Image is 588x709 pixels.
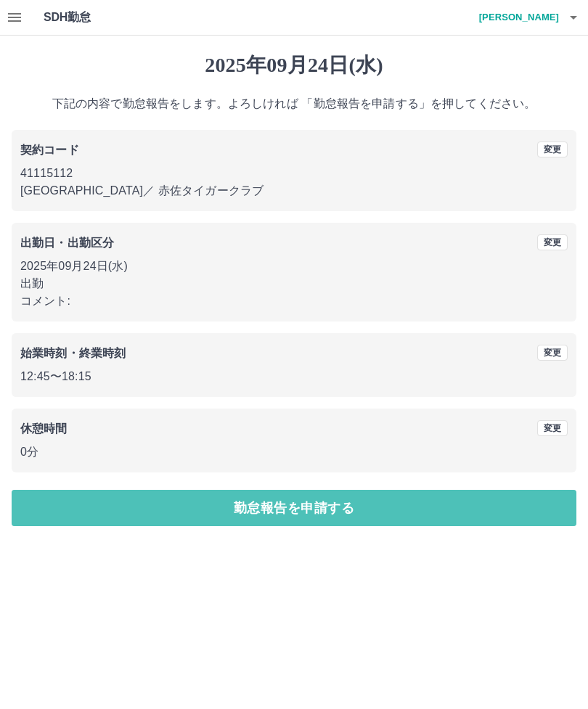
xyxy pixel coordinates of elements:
[537,345,568,361] button: 変更
[20,275,568,292] p: 出勤
[20,182,568,200] p: [GEOGRAPHIC_DATA] ／ 赤佐タイガークラブ
[20,443,568,461] p: 0分
[537,142,568,157] button: 変更
[20,165,568,182] p: 41115112
[20,422,68,435] b: 休憩時間
[20,237,114,249] b: 出勤日・出勤区分
[537,420,568,436] button: 変更
[20,347,126,359] b: 始業時刻・終業時刻
[12,95,576,112] p: 下記の内容で勤怠報告をします。よろしければ 「勤怠報告を申請する」を押してください。
[20,144,79,156] b: 契約コード
[20,368,568,385] p: 12:45 〜 18:15
[12,53,576,78] h1: 2025年09月24日(水)
[20,258,568,275] p: 2025年09月24日(水)
[20,292,568,310] p: コメント:
[537,234,568,250] button: 変更
[12,490,576,526] button: 勤怠報告を申請する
